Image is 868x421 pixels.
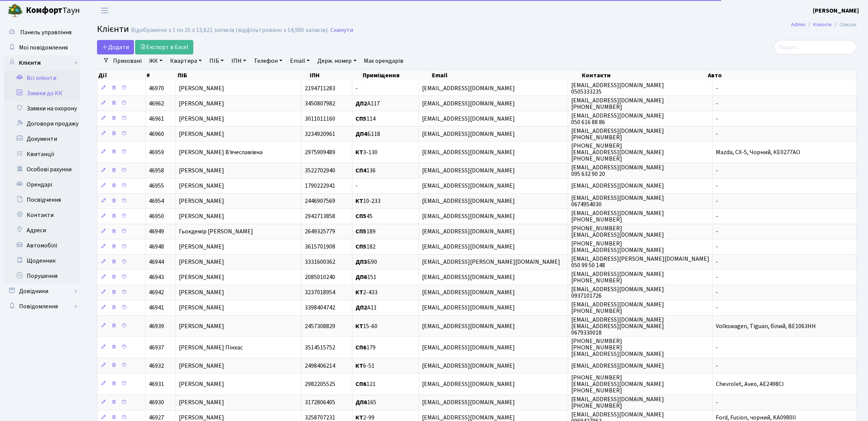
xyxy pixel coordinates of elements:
[149,148,164,156] span: 46959
[355,115,376,123] span: 114
[149,380,164,388] span: 46931
[422,84,515,92] span: [EMAIL_ADDRESS][DOMAIN_NAME]
[813,6,859,15] b: [PERSON_NAME]
[716,212,718,221] span: -
[571,96,664,111] span: [EMAIL_ADDRESS][DOMAIN_NAME] [PHONE_NUMBER]
[149,228,164,236] span: 46949
[716,182,718,190] span: -
[716,304,718,312] span: -
[179,380,224,388] span: [PERSON_NAME]
[149,289,164,297] span: 46942
[179,148,263,156] span: [PERSON_NAME] В'ячеславівна
[355,115,366,123] b: СП5
[571,316,664,337] span: [EMAIL_ADDRESS][DOMAIN_NAME] [EMAIL_ADDRESS][DOMAIN_NAME] 0679330018
[571,337,664,358] span: [PHONE_NUMBER] [PHONE_NUMBER] [EMAIL_ADDRESS][DOMAIN_NAME]
[571,112,664,126] span: [EMAIL_ADDRESS][DOMAIN_NAME] 050 616 88 86
[179,399,224,407] span: [PERSON_NAME]
[422,322,515,330] span: [EMAIL_ADDRESS][DOMAIN_NAME]
[571,209,664,224] span: [EMAIL_ADDRESS][DOMAIN_NAME] [PHONE_NUMBER]
[228,54,249,67] a: ІПН
[716,115,718,123] span: -
[305,167,335,175] span: 3522702940
[179,130,224,138] span: [PERSON_NAME]
[361,54,407,67] a: Має орендарів
[422,273,515,282] span: [EMAIL_ADDRESS][DOMAIN_NAME]
[571,255,709,270] span: [EMAIL_ADDRESS][PERSON_NAME][DOMAIN_NAME] 050 99 50 148
[355,212,366,221] b: СП5
[149,197,164,206] span: 46954
[355,148,363,156] b: КТ
[716,258,718,266] span: -
[355,399,376,407] span: 165
[4,101,80,116] a: Заявки на охорону
[4,192,80,207] a: Посвідчення
[571,362,664,370] span: [EMAIL_ADDRESS][DOMAIN_NAME]
[422,380,515,388] span: [EMAIL_ADDRESS][DOMAIN_NAME]
[4,268,80,284] a: Порушення
[774,40,857,54] input: Пошук...
[314,54,359,67] a: Держ. номер
[4,116,80,131] a: Договори продажу
[716,228,718,236] span: -
[791,21,805,29] a: Admin
[831,21,857,29] li: Список
[355,322,363,330] b: КТ
[355,289,363,297] b: КТ
[110,54,145,67] a: Приховані
[4,223,80,238] a: Адреси
[149,343,164,352] span: 46937
[149,399,164,407] span: 46930
[355,84,358,92] span: -
[355,99,380,108] span: А117
[149,273,164,282] span: 46943
[4,238,80,253] a: Автомобілі
[355,197,381,206] span: 10-233
[355,130,367,138] b: ДП4
[4,147,80,162] a: Квитанції
[26,4,80,17] span: Таун
[813,21,831,29] a: Клієнти
[179,197,224,206] span: [PERSON_NAME]
[330,27,353,34] a: Скинути
[355,148,377,156] span: 3-130
[305,362,335,370] span: 2498406214
[309,70,362,81] th: ІПН
[26,4,62,16] b: Комфорт
[355,212,373,221] span: 45
[422,197,515,206] span: [EMAIL_ADDRESS][DOMAIN_NAME]
[571,239,664,254] span: [PHONE_NUMBER] [EMAIL_ADDRESS][DOMAIN_NAME]
[8,3,23,18] img: logo.png
[716,84,718,92] span: -
[355,322,377,330] span: 15-60
[355,182,358,190] span: -
[4,131,80,147] a: Документи
[571,142,664,163] span: [PHONE_NUMBER] [EMAIL_ADDRESS][DOMAIN_NAME] [PHONE_NUMBER]
[179,304,224,312] span: [PERSON_NAME]
[422,362,515,370] span: [EMAIL_ADDRESS][DOMAIN_NAME]
[149,362,164,370] span: 46932
[716,380,784,388] span: Chevrolet, Aveo, AE2498CI
[355,258,367,266] b: ДП3
[149,243,164,251] span: 46948
[4,284,80,299] a: Довідники
[95,4,114,17] button: Переключити навігацію
[716,362,718,370] span: -
[149,182,164,190] span: 46955
[422,130,515,138] span: [EMAIL_ADDRESS][DOMAIN_NAME]
[179,343,243,352] span: [PERSON_NAME] Пінхас
[716,343,718,352] span: -
[716,399,718,407] span: -
[355,380,376,388] span: 121
[355,399,367,407] b: ДП6
[355,343,376,352] span: 179
[102,43,129,51] span: Додати
[355,362,363,370] b: КТ
[179,273,224,282] span: [PERSON_NAME]
[422,212,515,221] span: [EMAIL_ADDRESS][DOMAIN_NAME]
[149,167,164,175] span: 46958
[179,212,224,221] span: [PERSON_NAME]
[287,54,313,67] a: Email
[355,167,376,175] span: 136
[355,228,376,236] span: 189
[146,54,166,67] a: ЖК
